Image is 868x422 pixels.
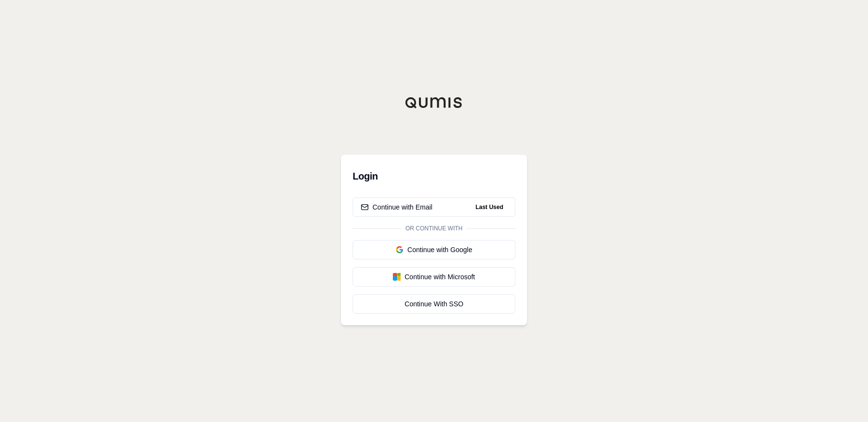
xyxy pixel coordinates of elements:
button: Continue with Google [353,240,515,259]
div: Continue with Email [361,202,433,212]
img: Qumis [405,97,463,108]
div: Continue With SSO [361,299,507,309]
div: Continue with Google [361,245,507,255]
span: Or continue with [402,225,466,232]
span: Last Used [472,201,507,213]
a: Continue With SSO [353,294,515,314]
div: Continue with Microsoft [361,272,507,282]
button: Continue with Microsoft [353,267,515,286]
button: Continue with EmailLast Used [353,197,515,217]
h3: Login [353,166,515,186]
